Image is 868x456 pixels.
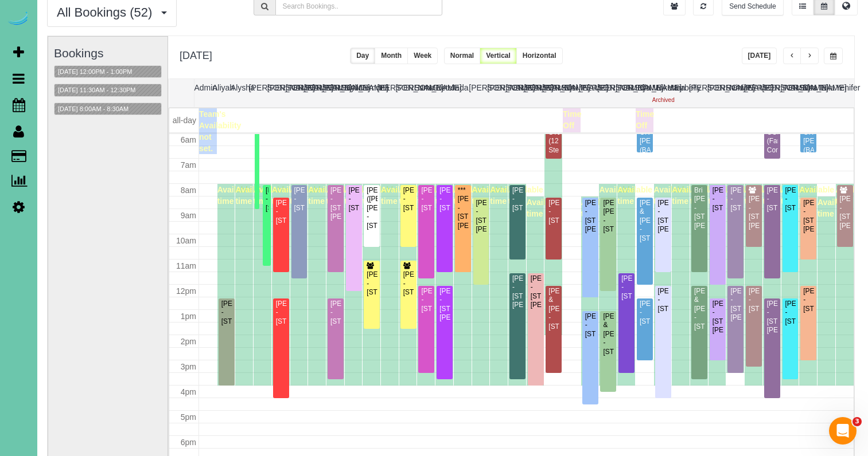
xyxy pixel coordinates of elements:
span: Available time [617,185,652,206]
th: [PERSON_NAME] [579,79,597,107]
th: [PERSON_NAME] [286,79,304,107]
div: [PERSON_NAME] - [STREET_ADDRESS] [221,300,232,326]
span: Available time [527,198,562,218]
th: Alysha [231,79,249,107]
div: [PERSON_NAME] - [STREET_ADDRESS][PERSON_NAME] [803,199,814,234]
div: [PERSON_NAME] - [STREET_ADDRESS] [275,199,287,225]
th: Makenna [652,79,671,107]
th: [PERSON_NAME] [377,79,396,107]
button: Month [375,48,408,64]
span: Available time [690,185,725,206]
img: Automaid Logo [7,11,30,27]
span: 4pm [181,387,196,396]
th: Siara [799,79,817,107]
span: Available time [308,185,343,206]
span: Available time [417,185,452,206]
div: [PERSON_NAME] - [STREET_ADDRESS] [403,270,414,297]
div: [PERSON_NAME] - [STREET_ADDRESS] [585,312,596,339]
div: [PERSON_NAME] - [STREET_ADDRESS] [785,300,796,326]
span: Available time [454,185,489,206]
div: [PERSON_NAME] - [STREET_ADDRESS] [548,199,559,225]
th: [PERSON_NAME] [322,79,341,107]
h2: [DATE] [180,48,212,62]
span: Available time [599,185,634,206]
th: [PERSON_NAME] [744,79,762,107]
div: Bri [PERSON_NAME] - [STREET_ADDRESS][PERSON_NAME] [694,186,705,230]
span: 3pm [181,362,196,371]
div: [PERSON_NAME] - [STREET_ADDRESS] [512,186,523,213]
span: Available time [435,185,470,206]
span: Available time [508,185,543,206]
div: [PERSON_NAME] - [STREET_ADDRESS] [712,186,723,213]
th: Marbelly [671,79,689,107]
div: ***[PERSON_NAME] - [STREET_ADDRESS][PERSON_NAME] [457,186,469,230]
th: Demona [359,79,377,107]
th: [PERSON_NAME] [505,79,524,107]
span: 9am [181,211,196,220]
iframe: Intercom live chat [829,417,857,445]
span: Available time [781,185,816,206]
div: [PERSON_NAME] - [STREET_ADDRESS] [348,186,360,213]
button: [DATE] 8:00AM - 8:30AM [55,103,132,115]
div: [PERSON_NAME] - [STREET_ADDRESS][PERSON_NAME] [585,199,596,234]
th: [PERSON_NAME] [616,79,634,107]
div: [PERSON_NAME] - [STREET_ADDRESS] [730,186,741,213]
button: Normal [444,48,480,64]
div: [PERSON_NAME] - [STREET_ADDRESS] [621,274,632,301]
th: Kasi [560,79,579,107]
div: [PERSON_NAME] [PERSON_NAME] - [STREET_ADDRESS] [602,199,614,234]
div: [PERSON_NAME] - [STREET_ADDRESS] [657,287,669,313]
h3: Bookings [54,46,162,60]
span: Available time [345,185,380,206]
span: Available time [745,185,780,206]
th: Talia [817,79,835,107]
span: Available time [818,198,853,218]
span: 2pm [181,337,196,346]
span: All Bookings (52) [57,5,158,19]
div: [PERSON_NAME] - [STREET_ADDRESS] [421,287,432,313]
div: [PERSON_NAME] ([PERSON_NAME]) [PERSON_NAME] - [STREET_ADDRESS] [366,186,377,230]
button: Horizontal [516,48,563,64]
button: [DATE] 11:30AM - 12:30PM [55,84,139,96]
span: Available time [326,185,361,206]
div: [PERSON_NAME] - [STREET_ADDRESS] [766,186,778,213]
th: [PERSON_NAME] [597,79,616,107]
span: Available time [799,185,834,206]
span: Available time [726,185,761,206]
div: [PERSON_NAME] - [STREET_ADDRESS] [803,287,814,313]
span: Available time [472,185,507,206]
div: [PERSON_NAME] - [STREET_ADDRESS][PERSON_NAME] [712,300,723,335]
span: Available time [763,185,798,206]
span: Available time [290,185,325,206]
th: Lola [634,79,652,107]
div: [PERSON_NAME] - [STREET_ADDRESS][PERSON_NAME] [766,300,778,335]
span: 1pm [181,312,196,321]
th: [PERSON_NAME] [304,79,322,107]
div: [PERSON_NAME] & [PERSON_NAME] - [STREET_ADDRESS] [548,287,559,331]
div: [PERSON_NAME] - [STREET_ADDRESS][PERSON_NAME] [530,274,542,310]
span: 10am [176,236,196,245]
th: [PERSON_NAME] [395,79,414,107]
div: Archived [652,96,671,104]
th: [PERSON_NAME] [762,79,781,107]
span: Available time [381,185,416,206]
div: [PERSON_NAME] - [STREET_ADDRESS][PERSON_NAME] [730,287,741,323]
div: [PERSON_NAME] - [STREET_ADDRESS][PERSON_NAME] [476,199,487,234]
div: [PERSON_NAME] - [STREET_ADDRESS] [403,186,414,213]
th: Aliyah [212,79,231,107]
div: [PERSON_NAME] - [STREET_ADDRESS] [421,186,432,213]
th: Reinier [726,79,744,107]
span: 7am [181,160,196,170]
th: Gretel [432,79,450,107]
th: [PERSON_NAME] [542,79,560,107]
span: 11am [176,261,196,270]
span: Available time [363,185,398,206]
div: [PERSON_NAME] & [PERSON_NAME] - [STREET_ADDRESS] [639,199,651,243]
span: Available time [399,185,434,206]
th: [PERSON_NAME] [689,79,707,107]
div: [PERSON_NAME] - [STREET_ADDRESS] [366,270,377,297]
button: Week [407,48,438,64]
span: Available time [490,185,525,206]
div: [PERSON_NAME] - [STREET_ADDRESS] [294,186,305,213]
